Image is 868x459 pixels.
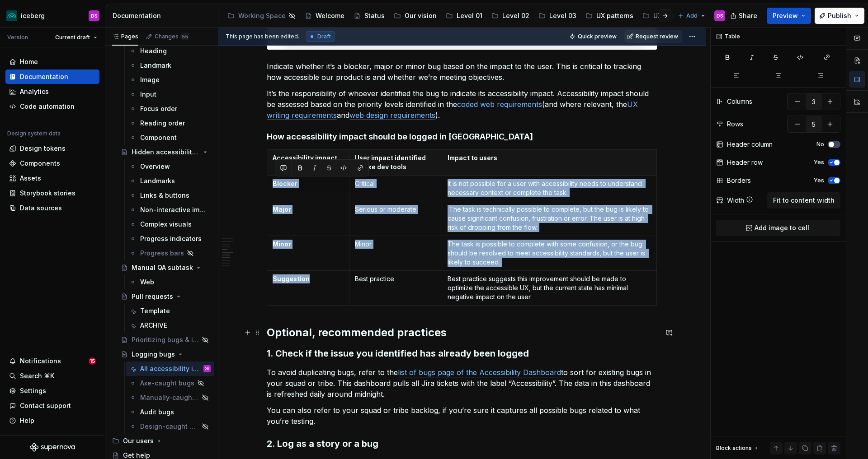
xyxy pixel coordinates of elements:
[5,171,99,185] a: Assets
[140,422,199,431] div: Design-caught bugs
[113,11,214,20] div: Documentation
[727,120,743,129] div: Rows
[140,249,184,258] div: Progress bars
[5,413,99,428] button: Help
[267,325,657,340] h2: Optional, recommended practices
[767,8,811,24] button: Preview
[755,223,809,232] span: Add image to cell
[140,321,167,330] div: ARCHIVE
[132,148,200,157] div: Hidden accessibility text
[140,104,177,113] div: Focus order
[364,11,385,20] div: Status
[126,87,214,102] a: Input
[273,180,297,187] strong: Blocker
[108,434,214,448] div: Our users
[117,347,214,362] a: Logging bugs
[307,31,335,42] div: Draft
[624,30,682,43] button: Request review
[773,196,835,205] span: Fit to content width
[123,436,154,445] div: Our users
[5,186,99,200] a: Storybook stories
[267,405,657,427] p: You can also refer to your squad or tribe backlog, if you’re sure it captures all possible bugs r...
[739,11,757,20] span: Share
[639,9,689,23] a: UX writing
[355,179,436,188] p: Critical
[126,188,214,203] a: Links & buttons
[727,176,751,185] div: Borders
[355,240,436,249] p: Minor
[398,368,561,377] a: list of bugs page of the Accessibility Dashboard
[117,145,214,159] a: Hidden accessibility text
[535,9,580,23] a: Level 03
[126,44,214,58] a: Heading
[675,9,709,22] button: Add
[815,8,864,24] button: Publish
[636,33,678,40] span: Request review
[727,97,752,106] div: Columns
[355,205,436,214] p: Serious or moderate
[6,10,17,21] img: 418c6d47-6da6-4103-8b13-b5999f8989a1.png
[816,141,824,148] label: No
[140,306,170,315] div: Template
[488,9,533,23] a: Level 02
[126,275,214,289] a: Web
[140,191,189,200] div: Links & buttons
[442,9,486,23] a: Level 01
[716,442,760,454] div: Block actions
[180,33,189,40] span: 55
[140,278,154,287] div: Web
[5,354,99,368] button: Notifications15
[582,9,637,23] a: UX patterns
[30,443,75,452] svg: Supernova Logo
[355,274,436,283] p: Best practice
[448,179,651,197] p: It is not possible for a user with accessibility needs to understand necessary context or complet...
[91,12,98,19] div: DS
[267,61,657,83] p: Indicate whether it’s a blocker, major or minor bug based on the impact to the user. This is crit...
[155,33,189,40] div: Changes
[502,11,529,20] div: Level 02
[273,153,344,162] p: Accessibility impact
[5,99,99,114] a: Code automation
[20,159,60,168] div: Components
[132,335,199,344] div: Prioritizing bugs & improvements
[112,33,138,40] div: Pages
[5,399,99,413] button: Contact support
[20,174,41,183] div: Assets
[5,201,99,215] a: Data sources
[140,234,202,243] div: Progress indicators
[140,379,194,388] div: Axe-caught bugs
[126,405,214,419] a: Audit bugs
[117,333,214,347] a: Prioritizing bugs & improvements
[716,445,752,452] div: Block actions
[267,88,657,121] p: It’s the responsibility of whoever identified the bug to indicate its accessibility impact. Acces...
[132,292,173,301] div: Pull requests
[5,84,99,99] a: Analytics
[273,275,310,283] strong: Suggestion
[726,8,763,24] button: Share
[355,153,436,172] p: User impact identified by Axe dev tools
[20,144,66,153] div: Design tokens
[390,9,440,23] a: Our vision
[5,156,99,171] a: Components
[205,364,209,373] div: DS
[5,70,99,84] a: Documentation
[140,408,174,417] div: Audit bugs
[20,57,38,66] div: Home
[132,350,175,359] div: Logging bugs
[457,11,482,20] div: Level 01
[89,357,96,365] span: 15
[140,162,170,171] div: Overview
[350,9,388,23] a: Status
[140,119,185,128] div: Reading order
[814,159,824,166] label: Yes
[126,362,214,376] a: All accessibility issuesDS
[20,386,46,395] div: Settings
[51,31,101,44] button: Current draft
[140,176,175,185] div: Landmarks
[140,133,177,142] div: Component
[727,196,744,205] div: Width
[7,34,28,41] div: Version
[140,364,202,373] div: All accessibility issues
[773,11,798,20] span: Preview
